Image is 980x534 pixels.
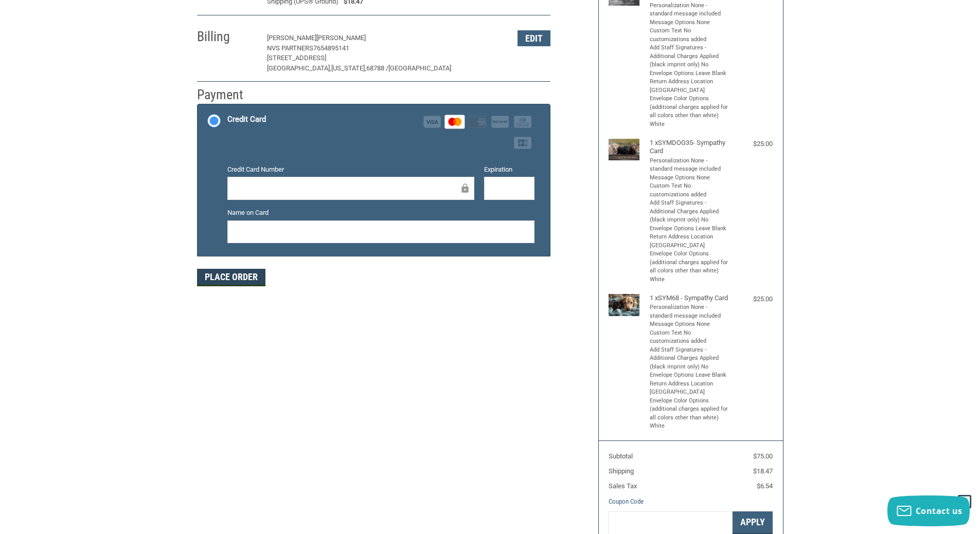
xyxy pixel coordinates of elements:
span: Sales Tax [609,482,637,490]
div: $25.00 [732,294,773,304]
li: Custom Text No customizations added [650,182,729,199]
span: $6.54 [757,482,773,490]
li: Personalization None - standard message included [650,157,729,174]
button: Place Order [197,269,265,286]
span: [GEOGRAPHIC_DATA] [388,64,451,72]
li: Envelope Options Leave Blank [650,69,729,78]
span: [STREET_ADDRESS] [267,54,326,62]
h4: 1 x SYMDOG35- Sympathy Card [650,139,729,156]
span: $75.00 [753,452,773,460]
li: Envelope Options Leave Blank [650,371,729,380]
label: Name on Card [227,208,534,218]
li: Add Staff Signatures - Additional Charges Applied (black imprint only) No [650,346,729,372]
li: Custom Text No customizations added [650,329,729,346]
li: Add Staff Signatures - Additional Charges Applied (black imprint only) No [650,199,729,225]
span: [PERSON_NAME] [316,34,366,42]
span: [US_STATE], [331,64,366,72]
li: Envelope Color Options (additional charges applied for all colors other than white) White [650,95,729,128]
a: Coupon Code [609,498,644,505]
h4: 1 x SYM68 - Sympathy Card [650,294,729,302]
span: Subtotal [609,452,633,460]
li: Return Address Location [GEOGRAPHIC_DATA] [650,78,729,95]
li: Return Address Location [GEOGRAPHIC_DATA] [650,380,729,397]
span: Contact us [916,505,963,517]
li: Envelope Color Options (additional charges applied for all colors other than white) White [650,250,729,284]
h2: Payment [197,86,257,103]
li: Envelope Color Options (additional charges applied for all colors other than white) White [650,397,729,431]
span: Shipping [609,467,634,475]
span: $18.47 [753,467,773,475]
li: Envelope Options Leave Blank [650,225,729,233]
span: NVS PARTNERS [267,44,313,52]
span: [GEOGRAPHIC_DATA], [267,64,331,72]
li: Return Address Location [GEOGRAPHIC_DATA] [650,233,729,250]
li: Personalization None - standard message included [650,2,729,19]
li: Personalization None - standard message included [650,303,729,320]
button: Edit [518,30,550,46]
div: $25.00 [732,139,773,149]
button: Contact us [887,495,970,526]
label: Expiration [484,164,534,175]
label: Credit Card Number [227,164,474,175]
div: Credit Card [227,111,266,128]
li: Message Options None [650,320,729,329]
span: 7654895141 [313,44,349,52]
h2: Billing [197,28,257,45]
li: Message Options None [650,19,729,27]
span: 68788 / [366,64,388,72]
li: Message Options None [650,174,729,182]
li: Custom Text No customizations added [650,27,729,44]
span: [PERSON_NAME] [267,34,316,42]
li: Add Staff Signatures - Additional Charges Applied (black imprint only) No [650,44,729,69]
